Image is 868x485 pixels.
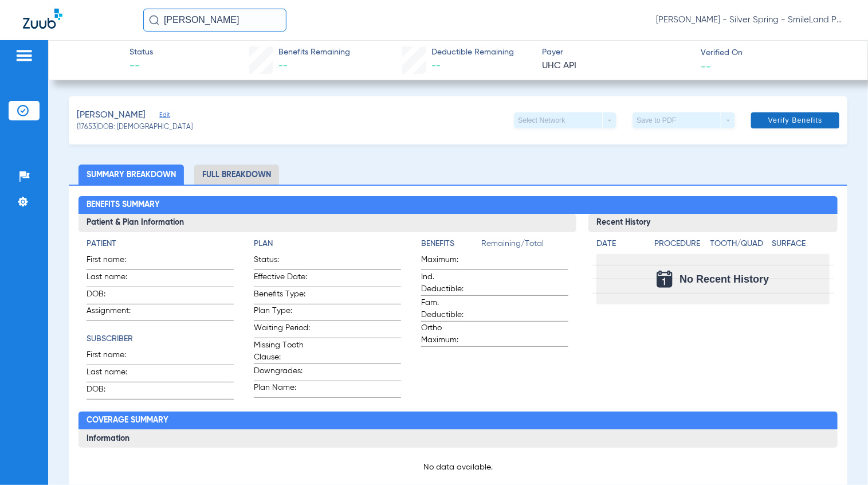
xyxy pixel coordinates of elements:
[143,9,286,32] input: Search for patients
[23,9,62,29] img: Zuub Logo
[254,254,310,269] span: Status:
[87,384,143,399] span: DOB:
[710,238,768,250] h4: Tooth/Quad
[254,339,310,363] span: Missing Tooth Clause:
[278,46,350,58] span: Benefits Remaining
[596,238,645,250] h4: Date
[431,61,441,71] span: --
[87,461,829,473] p: No data available.
[159,111,170,122] span: Edit
[654,238,706,254] app-breakdown-title: Procedure
[588,214,837,232] h3: Recent History
[87,254,143,269] span: First name:
[254,382,310,397] span: Plan Name:
[421,238,481,250] h4: Benefits
[254,288,310,304] span: Benefits Type:
[87,366,143,382] span: Last name:
[87,238,234,250] h4: Patient
[87,305,143,320] span: Assignment:
[431,46,514,58] span: Deductible Remaining
[751,112,839,128] button: Verify Benefits
[772,238,830,254] app-breakdown-title: Surface
[78,429,837,448] h3: Information
[421,238,481,254] app-breakdown-title: Benefits
[654,238,706,250] h4: Procedure
[15,49,33,62] img: hamburger-icon
[254,271,310,287] span: Effective Date:
[768,116,823,125] span: Verify Benefits
[129,46,153,58] span: Status
[78,214,576,232] h3: Patient & Plan Information
[254,322,310,338] span: Waiting Period:
[772,238,830,250] h4: Surface
[129,59,153,73] span: --
[78,165,184,185] li: Summary Breakdown
[87,349,143,365] span: First name:
[87,271,143,287] span: Last name:
[87,333,234,345] h4: Subscriber
[656,14,845,26] span: [PERSON_NAME] - Silver Spring - SmileLand PD
[701,47,849,59] span: Verified On
[421,297,477,321] span: Fam. Deductible:
[278,61,288,71] span: --
[596,238,645,254] app-breakdown-title: Date
[421,254,477,269] span: Maximum:
[254,305,310,320] span: Plan Type:
[543,46,691,58] span: Payer
[481,238,568,254] span: Remaining/Total
[657,271,673,288] img: Calendar
[77,123,193,133] span: (17653) DOB: [DEMOGRAPHIC_DATA]
[194,165,279,185] li: Full Breakdown
[811,430,868,485] iframe: Chat Widget
[78,196,837,214] h2: Benefits Summary
[87,288,143,304] span: DOB:
[421,271,477,295] span: Ind. Deductible:
[254,365,310,381] span: Downgrades:
[543,59,691,73] span: UHC API
[680,273,769,285] span: No Recent History
[78,412,837,430] h2: Coverage Summary
[77,108,146,123] span: [PERSON_NAME]
[701,60,711,72] span: --
[421,322,477,346] span: Ortho Maximum:
[710,238,768,254] app-breakdown-title: Tooth/Quad
[254,238,401,250] h4: Plan
[149,15,159,25] img: Search Icon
